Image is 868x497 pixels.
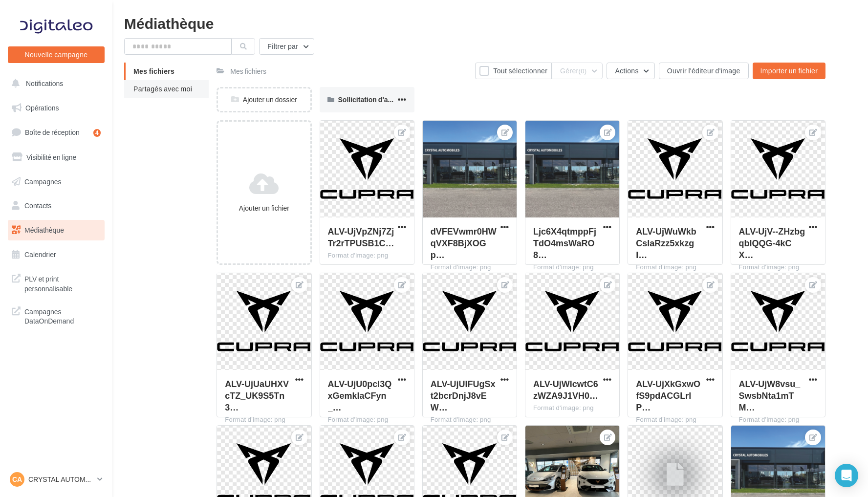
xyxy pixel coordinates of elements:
[25,104,59,112] span: Opérations
[225,378,289,412] span: ALV-UjUaUHXVcTZ_UK9S5Tn3UsOManxK2wWgszHiSRJCYz5-JCpzJRKp
[760,66,818,75] span: Importer un fichier
[12,475,22,484] span: CA
[328,226,394,248] span: ALV-UjVpZNj7ZjTr2rTPUSB1C0IE-omoBCYz2rXt5JPVKXLF02Bw8rHN
[659,63,749,79] button: Ouvrir l'éditeur d'image
[739,226,805,260] span: ALV-UjV--ZHzbgqblQQG-4kCXgwx0zsiQzBX5MfFgfmz6dxXoh-ZE7sk
[6,244,107,265] a: Calendrier
[636,226,696,260] span: ALV-UjWuWkbCsIaRzz5xkzgIgihzqZwVW5SXDYAm9Or-YHSD1WArbVXL
[6,122,107,143] a: Boîte de réception4
[579,67,587,75] span: (0)
[93,129,101,137] div: 4
[24,177,62,185] span: Campagnes
[475,63,552,79] button: Tout sélectionner
[26,79,63,87] span: Notifications
[835,464,858,487] div: Open Intercom Messenger
[753,63,826,79] button: Importer un fichier
[6,172,107,192] a: Campagnes
[431,226,497,260] span: dVFEVwmr0HWqVXF8BjXOGpvWMRGTX7Zvlhy2tRVsA2HCDAktogk7K6_mbj942ItdNso7Usd2dXrnq2wLcw=s0
[6,73,103,94] button: Notifications
[28,475,93,484] p: CRYSTAL AUTOMOBILES
[533,226,596,260] span: Ljc6X4qtmppFjTdO4msWaRO8lZR9rQwHjp0jATd2oYDPa7-W3dgkoPSTQKcCPwjhblPKrC1g4zdEeS69iQ=s0
[6,195,107,216] a: Contacts
[636,415,714,424] div: Format d'image: png
[8,470,105,489] a: CA CRYSTAL AUTOMOBILES
[636,263,714,272] div: Format d'image: png
[431,378,496,412] span: ALV-UjUIFUgSxt2bcrDnjJ8vEW4jocj0BhqTFMjmXxvRTpDO1gDcl9pp
[552,63,603,79] button: Gérer(0)
[338,95,397,104] span: Sollicitation d'avis
[6,147,107,168] a: Visibilité en ligne
[24,226,64,234] span: Médiathèque
[26,153,76,161] span: Visibilité en ligne
[24,250,56,259] span: Calendrier
[6,220,107,240] a: Médiathèque
[133,85,192,93] span: Partagés avec moi
[222,203,306,213] div: Ajouter un fichier
[328,415,406,424] div: Format d'image: png
[6,98,107,118] a: Opérations
[24,272,101,293] span: PLV et print personnalisable
[607,63,654,79] button: Actions
[431,263,509,272] div: Format d'image: png
[24,305,101,326] span: Campagnes DataOnDemand
[8,46,105,63] button: Nouvelle campagne
[24,201,51,210] span: Contacts
[6,268,107,297] a: PLV et print personnalisable
[533,263,611,272] div: Format d'image: png
[133,67,174,75] span: Mes fichiers
[739,263,817,272] div: Format d'image: png
[615,66,638,75] span: Actions
[6,301,107,330] a: Campagnes DataOnDemand
[218,95,310,105] div: Ajouter un dossier
[431,415,509,424] div: Format d'image: png
[225,415,303,424] div: Format d'image: png
[328,378,392,412] span: ALV-UjU0pcl3QxGemklaCFyn_OVSGXnRD-gm-dituBsuMaBAwffskRcN
[259,38,314,55] button: Filtrer par
[124,16,856,30] div: Médiathèque
[533,378,598,401] span: ALV-UjWlcwtC6zWZA9J1VH0eRlIRdft7uH9MRUlwve8azNOJyFSt3o5N
[636,378,700,412] span: ALV-UjXkGxwOfS9pdACGLrlPgeeIAQuTsbKHMcpBU1BjO-ExF1_SNGs3
[739,378,801,412] span: ALV-UjW8vsu_SwsbNta1mTM4qwmJmmWAuXdj4ONKm9iQ2Aa3rgAo3QI3
[230,66,266,76] div: Mes fichiers
[25,128,80,136] span: Boîte de réception
[533,404,611,412] div: Format d'image: png
[328,251,406,260] div: Format d'image: png
[739,415,817,424] div: Format d'image: png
